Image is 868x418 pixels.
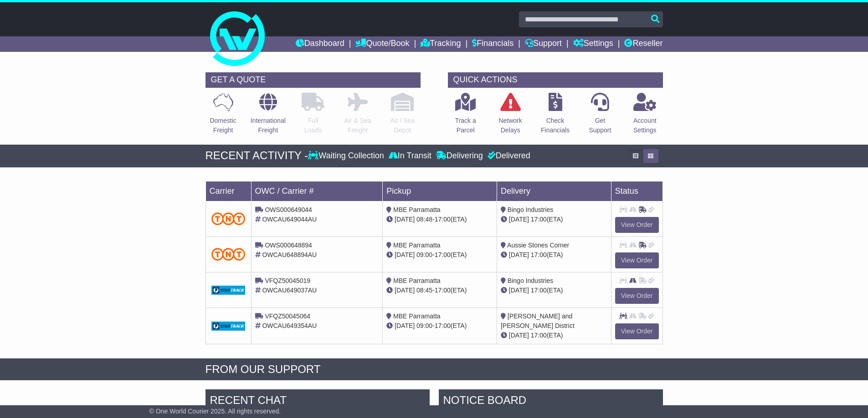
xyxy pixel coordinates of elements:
[501,331,607,340] div: (ETA)
[508,206,553,213] span: Bingo Industries
[509,251,529,258] span: [DATE]
[615,217,659,233] a: View Order
[395,287,415,294] span: [DATE]
[251,116,286,135] p: International Freight
[262,322,317,329] span: OWCAU649354AU
[393,242,440,249] span: MBE Parramatta
[485,151,530,161] div: Delivered
[531,216,547,223] span: 17:00
[205,363,663,376] div: FROM OUR SUPPORT
[390,116,415,135] p: Air / Sea Depot
[386,151,434,161] div: In Transit
[262,251,317,258] span: OWCAU648894AU
[507,242,569,249] span: Aussie Stones Corner
[393,277,440,284] span: MBE Parramatta
[434,151,485,161] div: Delivering
[416,287,432,294] span: 08:45
[262,216,317,223] span: OWCAU649044AU
[393,206,440,213] span: MBE Parramatta
[205,149,308,162] div: RECENT ACTIVITY -
[205,72,421,88] div: GET A QUOTE
[509,287,529,294] span: [DATE]
[501,312,575,329] span: [PERSON_NAME] and [PERSON_NAME] District
[265,312,310,320] span: VFQZ50045064
[416,322,432,329] span: 09:00
[250,92,286,140] a: InternationalFreight
[633,92,657,140] a: AccountSettings
[386,321,493,331] div: - (ETA)
[308,151,386,161] div: Waiting Collection
[296,36,344,52] a: Dashboard
[265,206,312,213] span: OWS000649044
[251,181,383,201] td: OWC / Carrier #
[498,116,522,135] p: Network Delays
[302,116,324,135] p: Full Loads
[611,181,663,201] td: Status
[211,286,246,295] img: GetCarrierServiceDarkLogo
[501,215,607,224] div: (ETA)
[455,92,477,140] a: Track aParcel
[615,323,659,339] a: View Order
[355,36,409,52] a: Quote/Book
[211,248,246,260] img: TNT_Domestic.png
[589,116,611,135] p: Get Support
[531,251,547,258] span: 17:00
[205,181,251,201] td: Carrier
[211,212,246,225] img: TNT_Domestic.png
[395,322,415,329] span: [DATE]
[386,250,493,260] div: - (ETA)
[262,287,317,294] span: OWCAU649037AU
[541,116,570,135] p: Check Financials
[501,286,607,295] div: (ETA)
[210,116,236,135] p: Domestic Freight
[509,332,529,339] span: [DATE]
[211,322,246,331] img: GetCarrierServiceDarkLogo
[435,251,451,258] span: 17:00
[501,250,607,260] div: (ETA)
[395,216,415,223] span: [DATE]
[416,216,432,223] span: 08:48
[624,36,663,52] a: Reseller
[435,287,451,294] span: 17:00
[393,312,440,320] span: MBE Parramatta
[525,36,562,52] a: Support
[386,215,493,224] div: - (ETA)
[383,181,497,201] td: Pickup
[209,92,236,140] a: DomesticFreight
[615,288,659,304] a: View Order
[508,277,553,284] span: Bingo Industries
[265,242,312,249] span: OWS000648894
[472,36,514,52] a: Financials
[615,252,659,268] a: View Order
[421,36,461,52] a: Tracking
[435,216,451,223] span: 17:00
[344,116,371,135] p: Air & Sea Freight
[633,116,657,135] p: Account Settings
[531,287,547,294] span: 17:00
[448,72,663,88] div: QUICK ACTIONS
[509,216,529,223] span: [DATE]
[149,408,281,415] span: © One World Courier 2025. All rights reserved.
[531,332,547,339] span: 17:00
[205,389,430,414] div: RECENT CHAT
[498,92,522,140] a: NetworkDelays
[439,389,663,414] div: NOTICE BOARD
[588,92,611,140] a: GetSupport
[455,116,476,135] p: Track a Parcel
[540,92,570,140] a: CheckFinancials
[265,277,310,284] span: VFQZ50045019
[395,251,415,258] span: [DATE]
[497,181,611,201] td: Delivery
[435,322,451,329] span: 17:00
[573,36,613,52] a: Settings
[416,251,432,258] span: 09:00
[386,286,493,295] div: - (ETA)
